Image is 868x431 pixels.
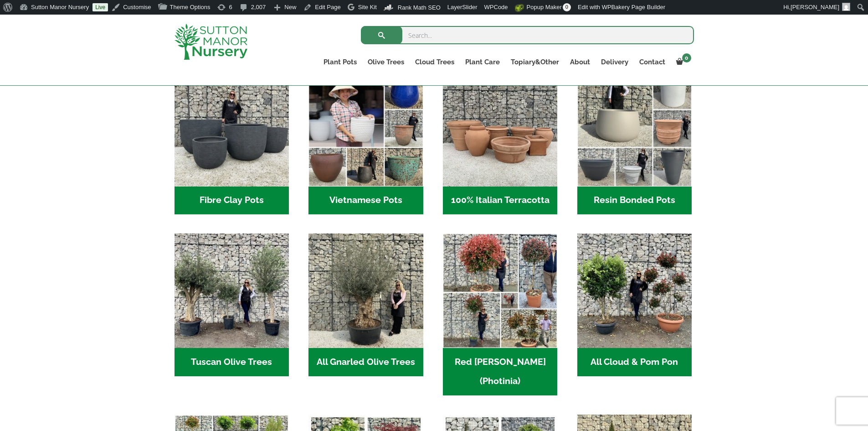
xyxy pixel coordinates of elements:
[563,3,571,11] span: 0
[308,72,423,186] img: Home - 6E921A5B 9E2F 4B13 AB99 4EF601C89C59 1 105 c
[362,56,410,68] a: Olive Trees
[175,24,247,60] img: logo
[443,72,557,186] img: Home - 1B137C32 8D99 4B1A AA2F 25D5E514E47D 1 105 c
[175,234,289,348] img: Home - 7716AD77 15EA 4607 B135 B37375859F10
[308,348,423,376] h2: All Gnarled Olive Trees
[175,234,289,376] a: Visit product category Tuscan Olive Trees
[361,26,694,44] input: Search...
[460,56,505,68] a: Plant Care
[175,348,289,376] h2: Tuscan Olive Trees
[175,72,289,186] img: Home - 8194B7A3 2818 4562 B9DD 4EBD5DC21C71 1 105 c 1
[308,234,423,348] img: Home - 5833C5B7 31D0 4C3A 8E42 DB494A1738DB
[358,4,377,10] span: Site Kit
[318,56,362,68] a: Plant Pots
[175,72,289,214] a: Visit product category Fibre Clay Pots
[443,187,557,215] h2: 100% Italian Terracotta
[308,234,423,376] a: Visit product category All Gnarled Olive Trees
[577,234,692,376] a: Visit product category All Cloud & Pom Pon
[577,234,692,348] img: Home - A124EB98 0980 45A7 B835 C04B779F7765
[443,234,557,348] img: Home - F5A23A45 75B5 4929 8FB2 454246946332
[565,56,596,68] a: About
[443,72,557,214] a: Visit product category 100% Italian Terracotta
[577,348,692,376] h2: All Cloud & Pom Pon
[308,72,423,214] a: Visit product category Vietnamese Pots
[577,72,692,214] a: Visit product category Resin Bonded Pots
[682,53,691,62] span: 0
[308,187,423,215] h2: Vietnamese Pots
[410,56,460,68] a: Cloud Trees
[443,234,557,395] a: Visit product category Red Robin (Photinia)
[577,72,692,186] img: Home - 67232D1B A461 444F B0F6 BDEDC2C7E10B 1 105 c
[443,348,557,395] h2: Red [PERSON_NAME] (Photinia)
[92,3,108,11] a: Live
[577,187,692,215] h2: Resin Bonded Pots
[596,56,634,68] a: Delivery
[398,4,441,11] span: Rank Math SEO
[175,187,289,215] h2: Fibre Clay Pots
[791,4,839,10] span: [PERSON_NAME]
[671,56,694,68] a: 0
[505,56,565,68] a: Topiary&Other
[634,56,671,68] a: Contact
